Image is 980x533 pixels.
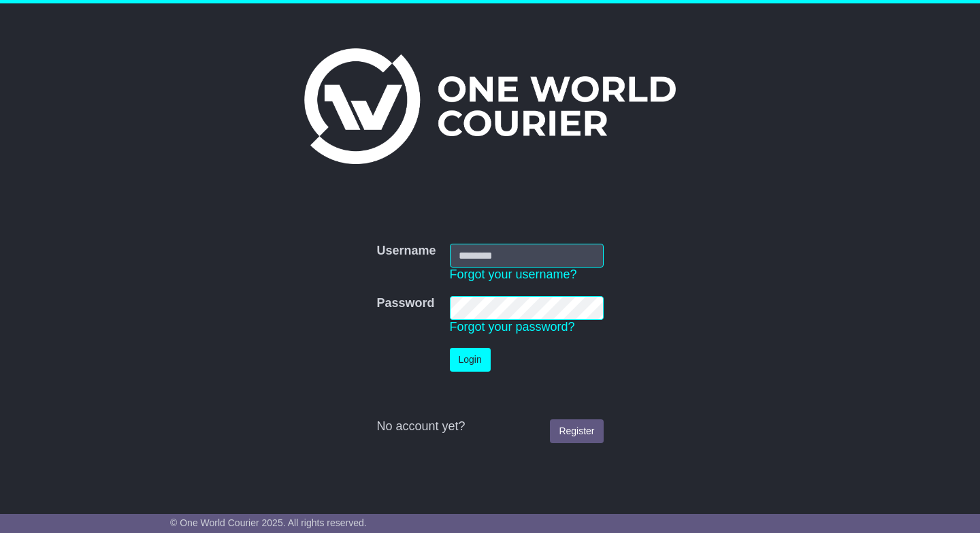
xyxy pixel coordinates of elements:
a: Forgot your username? [450,268,577,281]
span: © One World Courier 2025. All rights reserved. [170,517,367,528]
label: Username [376,244,436,259]
img: One World [304,48,676,164]
button: Login [450,348,491,372]
div: No account yet? [376,419,603,434]
a: Forgot your password? [450,320,575,334]
a: Register [550,419,603,443]
label: Password [376,296,434,311]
